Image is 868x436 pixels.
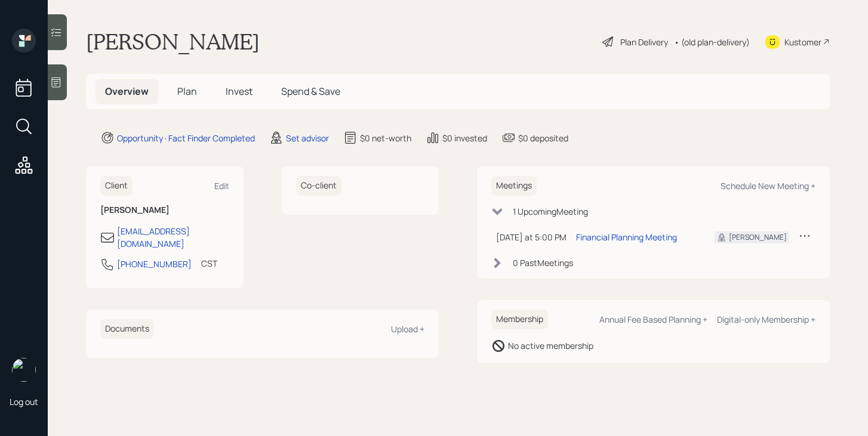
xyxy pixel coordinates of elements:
[100,205,229,215] h6: [PERSON_NAME]
[721,180,815,191] div: Schedule New Meeting +
[508,339,593,352] div: No active membership
[496,231,567,243] div: [DATE] at 5:00 PM
[100,319,154,339] h6: Documents
[391,323,424,335] div: Upload +
[576,231,677,243] div: Financial Planning Meeting
[784,36,821,48] div: Kustomer
[86,29,260,55] h1: [PERSON_NAME]
[620,36,668,48] div: Plan Delivery
[296,176,341,196] h6: Co-client
[717,314,815,325] div: Digital-only Membership +
[201,257,217,270] div: CST
[286,132,329,144] div: Set advisor
[12,358,36,382] img: michael-russo-headshot.png
[442,132,487,144] div: $0 invested
[105,85,149,98] span: Overview
[360,132,411,144] div: $0 net-worth
[513,205,588,218] div: 1 Upcoming Meeting
[281,85,340,98] span: Spend & Save
[10,396,38,407] div: Log out
[518,132,568,144] div: $0 deposited
[729,232,787,243] div: [PERSON_NAME]
[214,180,229,191] div: Edit
[100,176,133,196] h6: Client
[177,85,197,98] span: Plan
[491,310,548,329] h6: Membership
[513,256,573,269] div: 0 Past Meeting s
[117,225,229,250] div: [EMAIL_ADDRESS][DOMAIN_NAME]
[226,85,253,98] span: Invest
[117,132,255,144] div: Opportunity · Fact Finder Completed
[599,314,707,325] div: Annual Fee Based Planning +
[674,36,750,48] div: • (old plan-delivery)
[117,258,192,270] div: [PHONE_NUMBER]
[491,176,537,196] h6: Meetings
